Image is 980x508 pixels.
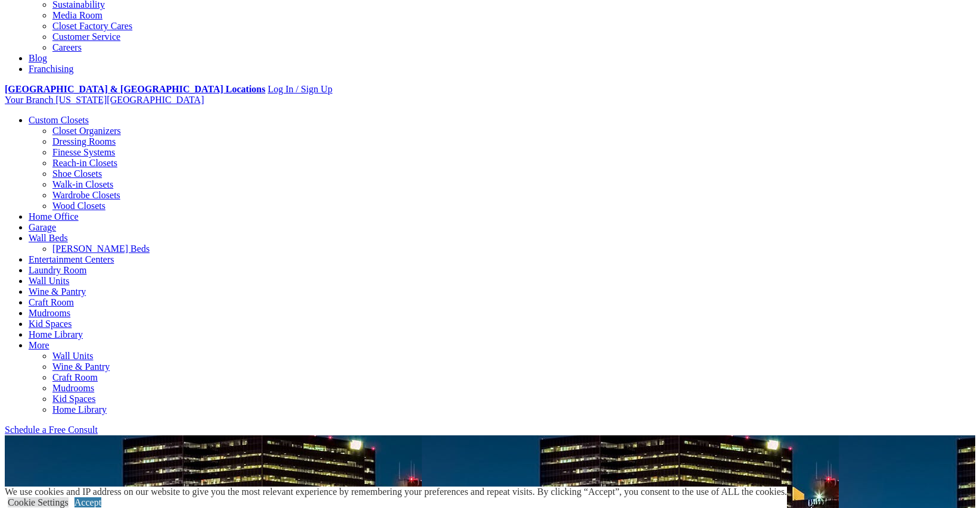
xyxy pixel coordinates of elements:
a: Shoe Closets [52,169,102,179]
a: Custom Closets [29,115,89,125]
a: Wall Units [29,276,69,286]
a: Blog [29,53,47,63]
a: Closet Factory Cares [52,21,132,31]
a: Kid Spaces [52,394,95,404]
a: Wall Units [52,351,93,361]
a: Garage [29,222,56,232]
a: Entertainment Centers [29,254,114,264]
a: Laundry Room [29,265,86,275]
a: Home Office [29,211,79,222]
a: Log In / Sign Up [267,84,332,94]
a: Kid Spaces [29,319,71,329]
a: Reach-in Closets [52,158,117,168]
span: [US_STATE][GEOGRAPHIC_DATA] [55,95,204,105]
a: Wood Closets [52,201,105,211]
a: [GEOGRAPHIC_DATA] & [GEOGRAPHIC_DATA] Locations [5,84,265,94]
a: Careers [52,42,82,52]
a: Wardrobe Closets [52,190,120,200]
a: Craft Room [29,297,74,307]
a: Cookie Settings [8,497,69,507]
a: Mudrooms [29,308,70,318]
a: Home Library [29,329,83,339]
a: Craft Room [52,372,98,382]
a: Walk-in Closets [52,179,113,189]
a: Wall Beds [29,233,68,243]
a: Your Branch [US_STATE][GEOGRAPHIC_DATA] [5,95,204,105]
div: We use cookies and IP address on our website to give you the most relevant experience by remember... [5,487,787,497]
a: Mudrooms [52,383,94,393]
span: Your Branch [5,95,53,105]
a: Schedule a Free Consult (opens a dropdown menu) [5,425,98,435]
a: Customer Service [52,32,120,42]
a: Wine & Pantry [29,286,86,297]
a: [PERSON_NAME] Beds [52,244,150,254]
a: Accept [74,497,101,507]
a: Franchising [29,64,74,74]
a: Finesse Systems [52,147,115,157]
a: Dressing Rooms [52,136,116,147]
a: More menu text will display only on big screen [29,340,49,350]
a: Home Library [52,404,107,414]
a: Wine & Pantry [52,361,110,372]
a: Closet Organizers [52,126,121,136]
a: Media Room [52,10,102,20]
